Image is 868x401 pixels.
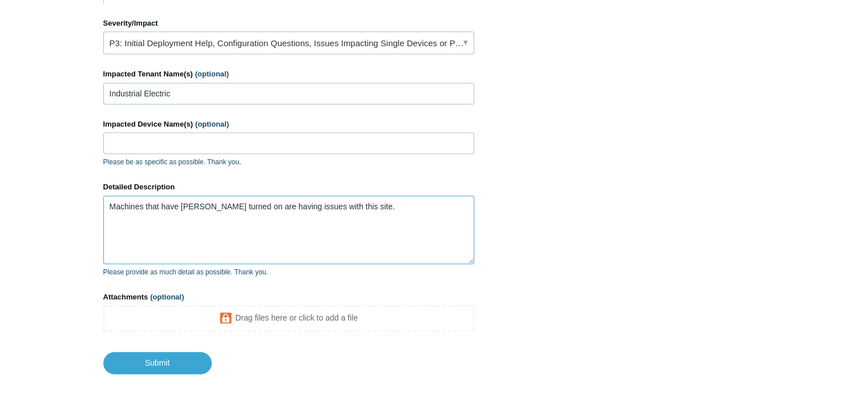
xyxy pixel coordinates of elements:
span: (optional) [195,120,229,128]
label: Attachments [103,291,474,303]
span: (optional) [150,293,184,301]
label: Impacted Tenant Name(s) [103,68,474,80]
p: Please be as specific as possible. Thank you. [103,157,474,167]
label: Severity/Impact [103,18,474,29]
span: (optional) [195,70,229,78]
label: Detailed Description [103,181,474,193]
input: Submit [103,352,212,374]
a: P3: Initial Deployment Help, Configuration Questions, Issues Impacting Single Devices or Past Out... [103,31,474,54]
p: Please provide as much detail as possible. Thank you. [103,267,474,277]
label: Impacted Device Name(s) [103,119,474,130]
